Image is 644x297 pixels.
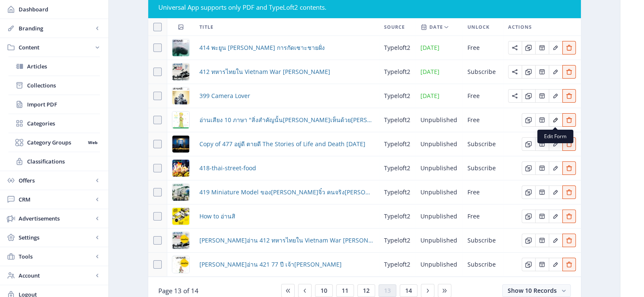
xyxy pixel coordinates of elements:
[535,212,549,220] a: Edit page
[415,36,462,60] td: [DATE]
[462,132,503,156] td: Subscribe
[158,3,571,11] div: Universal App supports only PDF and TypeLoft2 contents.
[535,236,549,244] a: Edit page
[549,67,562,75] a: Edit page
[508,91,522,99] a: Edit page
[199,187,374,197] a: 419 Miniature Model ของ[PERSON_NAME]จิ๋ว คนจริง[PERSON_NAME]ใหญ่
[379,84,415,108] td: typeloft2
[8,76,100,95] a: Collections
[379,108,415,132] td: typeloft2
[19,5,102,14] span: Dashboard
[172,160,189,177] img: ac9a765c-c74a-4d28-b0fa-07df9a279a7b.png
[199,139,365,149] a: Copy of 477 อยู่ดี ตายดี The Stories of Life and Death [DATE]
[462,204,503,229] td: Free
[8,152,100,171] a: Classifications
[19,195,93,204] span: CRM
[19,214,93,223] span: Advertisements
[172,232,189,249] img: cover.jpg
[379,36,415,60] td: typeloft2
[379,180,415,204] td: typeloft2
[462,108,503,132] td: Free
[522,236,535,244] a: Edit page
[522,139,535,147] a: Edit page
[462,60,503,84] td: Subscribe
[508,43,522,51] a: Edit page
[462,253,503,277] td: Subscribe
[549,163,562,172] a: Edit page
[508,67,522,75] a: Edit page
[415,180,462,204] td: Unpublished
[27,157,100,166] span: Classifications
[535,260,549,268] a: Edit page
[199,115,374,125] a: อ่านเสียง 10 ภาษา "สิ่งสำคัญนั้น[PERSON_NAME]เห็นด้วย[PERSON_NAME]" วรรณกรรมเจ้า[PERSON_NAME]
[199,67,330,77] a: 412 ทหารไทยใน Vietnam War [PERSON_NAME]
[415,108,462,132] td: Unpublished
[462,156,503,180] td: Subscribe
[535,67,549,75] a: Edit page
[535,139,549,147] a: Edit page
[535,115,549,123] a: Edit page
[429,22,443,32] span: Date
[562,188,576,196] a: Edit page
[549,115,562,123] a: Edit page
[549,212,562,220] a: Edit page
[199,235,374,245] a: [PERSON_NAME]อ่าน 412 ทหารไทยใน Vietnam War [PERSON_NAME]
[522,67,535,75] a: Edit page
[522,212,535,220] a: Edit page
[562,260,576,268] a: Edit page
[522,188,535,196] a: Edit page
[415,84,462,108] td: [DATE]
[199,91,250,101] a: 399 Camera Lover
[462,180,503,204] td: Free
[462,229,503,253] td: Subscribe
[19,271,93,280] span: Account
[379,132,415,156] td: typeloft2
[562,163,576,172] a: Edit page
[544,133,567,140] span: Edit Form
[27,119,100,128] span: Categories
[379,253,415,277] td: typeloft2
[467,22,489,32] span: Unlock
[172,136,189,153] img: 7e65a0ad-c380-4f69-9591-9c05cd37a1c8.png
[415,132,462,156] td: Unpublished
[199,43,325,53] a: 414 พะยูน [PERSON_NAME] การกัดเซาะชายฝั่ง
[19,252,93,261] span: Tools
[379,156,415,180] td: typeloft2
[549,188,562,196] a: Edit page
[415,253,462,277] td: Unpublished
[19,176,93,185] span: Offers
[379,229,415,253] td: typeloft2
[172,63,189,80] img: cover.png
[172,256,189,273] img: cover.jpg
[27,100,100,109] span: Import PDF
[172,87,189,104] img: cover.png
[8,133,100,152] a: Category GroupsWeb
[379,60,415,84] td: typeloft2
[172,208,189,225] img: cover.jpg
[549,43,562,51] a: Edit page
[522,260,535,268] a: Edit page
[535,91,549,99] a: Edit page
[27,81,100,90] span: Collections
[562,115,576,123] a: Edit page
[462,84,503,108] td: Free
[562,139,576,147] a: Edit page
[415,156,462,180] td: Unpublished
[19,24,93,33] span: Branding
[562,43,576,51] a: Edit page
[522,43,535,51] a: Edit page
[549,91,562,99] a: Edit page
[172,39,189,56] img: cover.jpg
[199,22,213,32] span: Title
[8,114,100,133] a: Categories
[415,229,462,253] td: Unpublished
[522,115,535,123] a: Edit page
[27,138,85,147] span: Category Groups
